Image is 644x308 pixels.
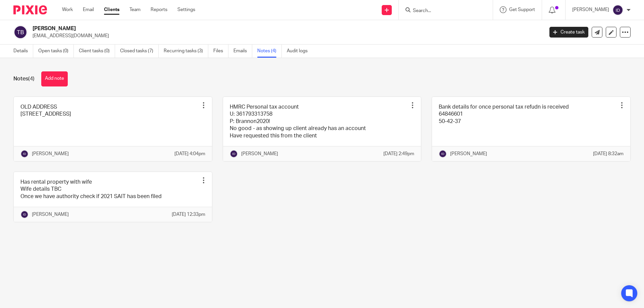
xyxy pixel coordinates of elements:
button: Add note [41,71,68,86]
img: svg%3E [13,25,28,39]
a: Details [13,45,33,58]
h1: Notes [13,75,35,82]
p: [DATE] 8:32am [593,150,624,157]
a: Clients [104,6,119,13]
p: [PERSON_NAME] [241,150,278,157]
p: [PERSON_NAME] [450,150,487,157]
a: Closed tasks (7) [120,45,159,58]
img: Pixie [13,5,47,14]
a: Team [129,6,141,13]
span: Get Support [509,7,535,12]
input: Search [412,8,473,14]
a: Work [62,6,73,13]
a: Client tasks (0) [79,45,115,58]
p: [PERSON_NAME] [32,150,69,157]
p: [DATE] 12:33pm [172,211,205,218]
a: Audit logs [287,45,313,58]
a: Files [213,45,228,58]
a: Emails [233,45,252,58]
a: Recurring tasks (3) [164,45,208,58]
img: svg%3E [20,150,29,158]
a: Notes (4) [257,45,282,58]
a: Create task [549,27,588,38]
a: Email [83,6,94,13]
a: Reports [151,6,167,13]
span: (4) [28,76,35,81]
img: svg%3E [439,150,447,158]
img: svg%3E [612,5,623,15]
p: [DATE] 2:49pm [383,150,414,157]
img: svg%3E [230,150,238,158]
p: [PERSON_NAME] [32,211,69,218]
a: Open tasks (0) [38,45,74,58]
a: Settings [177,6,195,13]
img: svg%3E [20,210,29,219]
p: [DATE] 4:04pm [174,150,205,157]
h2: [PERSON_NAME] [33,25,438,32]
p: [PERSON_NAME] [572,6,609,13]
p: [EMAIL_ADDRESS][DOMAIN_NAME] [33,33,539,39]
